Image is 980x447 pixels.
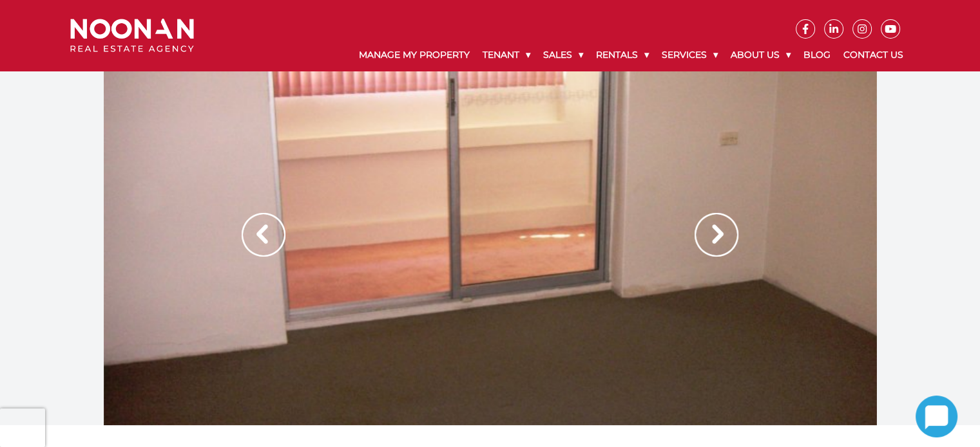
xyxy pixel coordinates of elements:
[797,39,837,71] a: Blog
[695,213,738,257] img: Arrow slider
[352,39,476,71] a: Manage My Property
[70,19,194,53] img: Noonan Real Estate Agency
[242,213,285,257] img: Arrow slider
[655,39,724,71] a: Services
[537,39,590,71] a: Sales
[724,39,797,71] a: About Us
[590,39,655,71] a: Rentals
[476,39,537,71] a: Tenant
[837,39,910,71] a: Contact Us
